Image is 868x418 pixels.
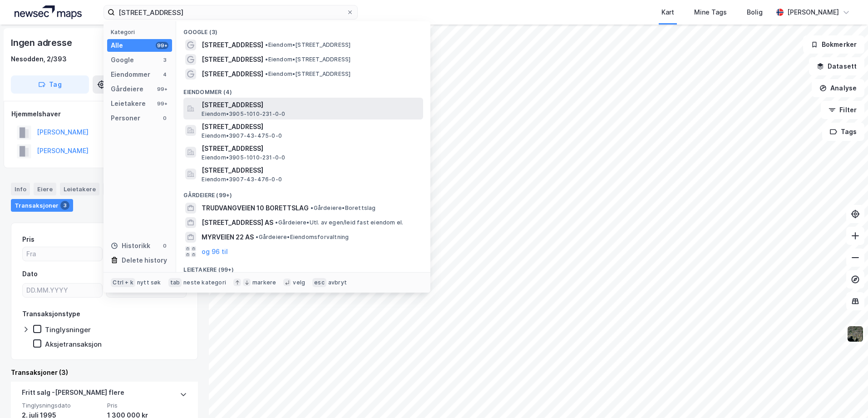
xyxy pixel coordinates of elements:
span: Eiendom • [STREET_ADDRESS] [265,56,350,63]
span: Tinglysningsdato [22,402,102,409]
div: 0 [161,114,168,122]
span: • [265,70,268,77]
div: 0 [161,242,168,249]
input: Søk på adresse, matrikkel, gårdeiere, leietakere eller personer [115,5,346,19]
div: 4 [161,71,168,78]
div: Google (3) [176,21,430,38]
div: Leietakere [111,98,146,109]
button: Bokmerker [803,35,864,54]
span: Eiendom • 3905-1010-231-0-0 [202,154,285,161]
div: Alle [111,40,123,51]
span: Gårdeiere • Eiendomsforvaltning [256,234,349,241]
div: avbryt [328,279,347,286]
div: Transaksjoner (3) [11,367,198,378]
div: 99+ [156,100,168,107]
div: 3 [161,56,168,64]
span: [STREET_ADDRESS] [202,69,263,80]
img: 9k= [847,325,864,343]
div: tab [168,278,182,287]
span: • [265,56,268,63]
span: Eiendom • 3905-1010-231-0-0 [202,110,285,118]
div: 99+ [156,85,168,93]
button: Tag [11,75,89,94]
div: Ctrl + k [111,278,135,287]
div: Tinglysninger [45,325,91,334]
div: Kart [661,7,674,18]
div: Mine Tags [694,7,727,18]
div: Transaksjoner [11,199,73,212]
div: Hjemmelshaver [11,109,197,119]
input: DD.MM.YYYY [23,284,102,297]
div: Aksjetransaksjon [45,340,102,348]
span: • [265,41,268,48]
div: 3 [60,201,69,210]
span: [STREET_ADDRESS] [202,40,263,50]
button: Datasett [809,57,864,75]
div: Info [11,183,30,195]
span: Eiendom • [STREET_ADDRESS] [265,41,350,49]
span: • [256,234,258,240]
div: nytt søk [137,279,161,286]
div: Datasett [103,183,137,195]
div: Personer [111,113,140,124]
iframe: Chat Widget [823,374,868,418]
div: [PERSON_NAME] [787,7,839,18]
button: Analyse [812,79,864,97]
span: MYRVEIEN 22 AS [202,232,254,243]
span: [STREET_ADDRESS] [202,165,419,176]
button: Tags [822,123,864,141]
span: TRUDVANGVEIEN 10 BORETTSLAG [202,203,309,214]
div: markere [252,279,276,286]
div: Historikk [111,240,150,251]
div: Transaksjonstype [22,309,80,319]
div: Kontrollprogram for chat [823,374,868,418]
div: velg [293,279,305,286]
div: neste kategori [183,279,226,286]
span: Eiendom • 3907-43-475-0-0 [202,132,282,139]
span: Eiendom • [STREET_ADDRESS] [265,70,350,78]
div: Pris [22,234,35,245]
span: Pris [107,402,187,409]
div: Eiendommer [111,69,150,80]
span: • [275,219,278,226]
input: Fra [23,247,102,261]
div: Dato [22,269,38,279]
span: [STREET_ADDRESS] [202,54,263,65]
span: [STREET_ADDRESS] [202,143,419,154]
div: Fritt salg - [PERSON_NAME] flere [22,387,124,402]
span: [STREET_ADDRESS] [202,100,419,110]
div: Delete history [122,255,167,266]
div: 99+ [156,42,168,49]
button: Filter [821,101,864,119]
div: Eiendommer (4) [176,81,430,98]
div: Eiere [34,183,56,195]
img: logo.a4113a55bc3d86da70a041830d287a7e.svg [15,5,82,19]
div: Google [111,55,134,65]
span: • [311,204,313,211]
div: esc [312,278,326,287]
span: [STREET_ADDRESS] AS [202,217,273,228]
div: Gårdeiere (99+) [176,184,430,201]
span: Gårdeiere • Utl. av egen/leid fast eiendom el. [275,219,403,226]
div: Nesodden, 2/393 [11,54,67,65]
div: Leietakere (99+) [176,259,430,275]
div: Kategori [111,29,172,35]
button: og 96 til [202,246,228,257]
div: Leietakere [60,183,99,195]
div: Bolig [747,7,763,18]
span: Eiendom • 3907-43-476-0-0 [202,176,282,183]
div: Gårdeiere [111,84,143,95]
div: Ingen adresse [11,35,74,50]
span: [STREET_ADDRESS] [202,121,419,132]
span: Gårdeiere • Borettslag [311,204,375,212]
